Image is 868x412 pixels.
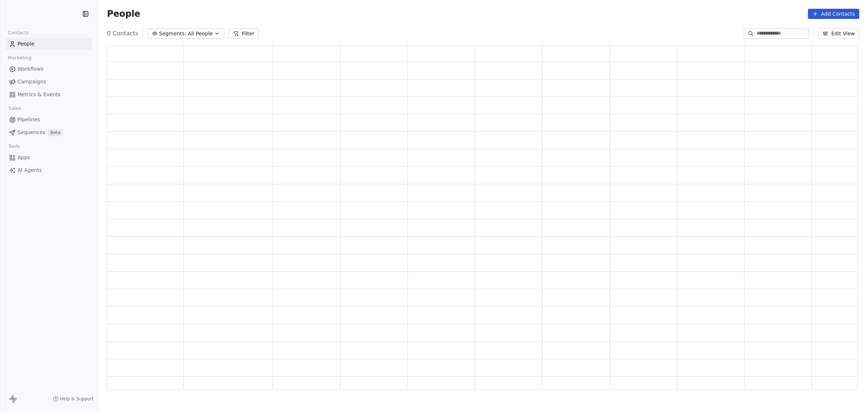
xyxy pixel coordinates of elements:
a: AI Agents [6,164,92,176]
span: Metrics & Events [17,91,60,98]
span: People [17,40,35,48]
span: Workflows [17,65,44,73]
a: SequencesBeta [6,126,92,138]
a: Pipelines [6,114,92,126]
span: Sales [5,103,24,114]
a: People [6,38,92,50]
a: Apps [6,152,92,164]
span: Segments: [159,30,186,38]
a: Metrics & Events [6,89,92,101]
span: Sequences [17,129,45,136]
a: Workflows [6,63,92,75]
a: Help & Support [53,396,94,402]
span: Pipelines [17,116,40,123]
span: Marketing [5,52,35,63]
span: Campaigns [17,78,46,86]
span: 0 Contacts [107,29,138,38]
span: People [107,8,140,19]
span: Tools [5,141,23,152]
span: Apps [17,154,30,161]
button: Add Contacts [808,9,859,19]
span: Help & Support [60,396,94,402]
span: Contacts [5,27,32,38]
span: All People [188,30,213,38]
button: Filter [229,28,259,39]
a: Campaigns [6,76,92,88]
span: AI Agents [17,166,42,174]
span: Beta [48,129,63,136]
button: Edit View [818,28,859,39]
